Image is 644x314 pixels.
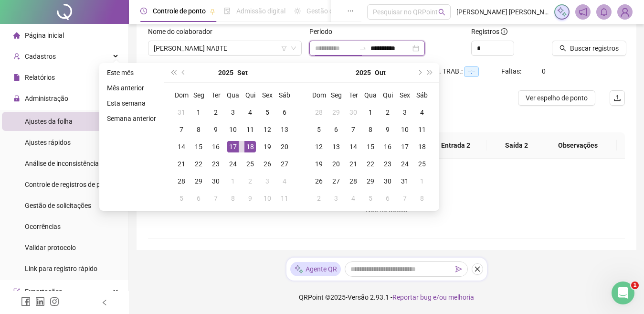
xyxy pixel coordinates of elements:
[153,7,206,15] span: Controle de ponto
[362,87,379,104] th: Qua
[330,124,342,135] div: 6
[244,107,256,118] div: 4
[244,141,256,152] div: 18
[345,190,362,207] td: 2025-11-04
[379,121,396,138] td: 2025-10-09
[276,138,293,155] td: 2025-09-20
[542,67,546,75] span: 0
[35,297,45,306] span: linkedin
[210,193,222,204] div: 7
[25,139,71,146] span: Ajustes rápidos
[179,63,189,82] button: prev-year
[173,104,190,121] td: 2025-08-31
[365,175,376,187] div: 29
[313,175,325,187] div: 26
[347,8,354,14] span: ellipsis
[416,193,428,204] div: 8
[176,193,187,204] div: 5
[244,193,256,204] div: 9
[382,141,393,152] div: 16
[210,175,222,187] div: 30
[359,44,367,52] span: to
[518,90,595,106] button: Ver espelho de ponto
[25,223,61,230] span: Ocorrências
[173,155,190,173] td: 2025-09-21
[399,141,411,152] div: 17
[190,155,207,173] td: 2025-09-22
[207,121,224,138] td: 2025-09-09
[227,158,239,170] div: 24
[309,26,338,37] label: Período
[25,118,73,125] span: Ajustes da folha
[173,138,190,155] td: 2025-09-14
[365,107,376,118] div: 1
[552,41,626,56] button: Buscar registros
[365,193,376,204] div: 5
[242,155,259,173] td: 2025-09-25
[291,45,296,51] span: down
[310,173,327,190] td: 2025-10-26
[425,63,435,82] button: super-next-year
[244,124,256,135] div: 11
[631,282,639,289] span: 1
[396,155,413,173] td: 2025-10-24
[379,190,396,207] td: 2025-11-06
[379,104,396,121] td: 2025-10-02
[399,158,411,170] div: 24
[276,87,293,104] th: Sáb
[413,173,431,190] td: 2025-11-01
[327,104,345,121] td: 2025-09-29
[193,124,204,135] div: 8
[25,265,97,272] span: Link para registro rápido
[365,158,376,170] div: 22
[438,9,445,16] span: search
[148,26,219,37] label: Nome do colaborador
[348,193,359,204] div: 4
[313,193,325,204] div: 2
[416,175,428,187] div: 1
[434,66,501,77] div: H. TRAB.:
[13,53,20,60] span: user-add
[310,138,327,155] td: 2025-10-12
[345,155,362,173] td: 2025-10-21
[13,32,20,39] span: home
[539,132,617,159] th: Observações
[396,104,413,121] td: 2025-10-03
[279,141,290,152] div: 20
[173,190,190,207] td: 2025-10-05
[327,138,345,155] td: 2025-10-13
[25,74,55,81] span: Relatórios
[190,104,207,121] td: 2025-09-01
[345,104,362,121] td: 2025-09-30
[227,141,239,152] div: 17
[396,87,413,104] th: Sex
[414,63,424,82] button: next-year
[224,155,242,173] td: 2025-09-24
[262,193,273,204] div: 10
[25,288,62,295] span: Exportações
[396,190,413,207] td: 2025-11-07
[276,121,293,138] td: 2025-09-13
[600,8,608,16] span: bell
[190,190,207,207] td: 2025-10-06
[464,66,479,77] span: --:--
[218,63,233,82] button: year panel
[242,173,259,190] td: 2025-10-02
[279,124,290,135] div: 13
[416,141,428,152] div: 18
[379,87,396,104] th: Qui
[210,141,222,152] div: 16
[262,124,273,135] div: 12
[210,9,215,14] span: pushpin
[362,155,379,173] td: 2025-10-22
[13,74,20,81] span: file
[173,173,190,190] td: 2025-09-28
[310,190,327,207] td: 2025-11-02
[176,158,187,170] div: 21
[413,87,431,104] th: Sáb
[242,87,259,104] th: Qui
[557,7,567,17] img: sparkle-icon.fc2bf0ac1784a2077858766a79e2daf3.svg
[207,190,224,207] td: 2025-10-07
[362,190,379,207] td: 2025-11-05
[396,121,413,138] td: 2025-10-10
